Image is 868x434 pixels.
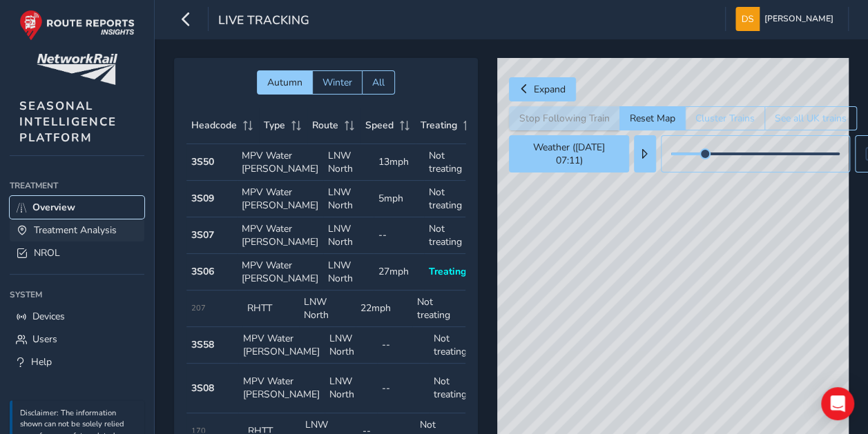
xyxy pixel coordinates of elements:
[685,106,764,130] button: Cluster Trains
[325,327,377,364] td: LNW North
[735,7,838,31] button: [PERSON_NAME]
[191,192,214,205] strong: 3S09
[377,327,430,364] td: --
[31,355,52,368] span: Help
[238,364,325,413] td: MPV Water [PERSON_NAME]
[323,181,374,217] td: LNW North
[323,144,374,181] td: LNW North
[10,219,144,241] a: Treatment Analysis
[10,328,144,351] a: Users
[32,333,57,346] span: Users
[218,12,309,31] span: Live Tracking
[374,217,424,254] td: --
[764,106,857,130] button: See all UK trains
[257,70,312,95] button: Autumn
[10,284,144,305] div: System
[325,364,377,413] td: LNW North
[191,303,206,313] span: 207
[191,265,214,278] strong: 3S06
[374,254,424,290] td: 27mph
[374,144,424,181] td: 13mph
[10,175,144,196] div: Treatment
[429,327,481,364] td: Not treating
[374,181,424,217] td: 5mph
[237,217,323,254] td: MPV Water [PERSON_NAME]
[10,196,144,219] a: Overview
[424,181,474,217] td: Not treating
[267,76,302,89] span: Autumn
[323,254,374,290] td: LNW North
[19,10,135,41] img: rr logo
[365,119,394,132] span: Speed
[191,119,237,132] span: Headcode
[619,106,685,130] button: Reset Map
[34,246,60,259] span: NROL
[238,327,325,364] td: MPV Water [PERSON_NAME]
[429,364,481,413] td: Not treating
[10,241,144,264] a: NROL
[242,290,299,327] td: RHTT
[735,7,760,31] img: diamond-layout
[322,76,352,89] span: Winter
[10,351,144,373] a: Help
[191,155,214,168] strong: 3S50
[191,228,214,241] strong: 3S07
[429,265,466,278] span: Treating
[312,70,362,95] button: Winter
[509,77,576,101] button: Expand
[191,382,214,395] strong: 3S08
[237,181,323,217] td: MPV Water [PERSON_NAME]
[362,70,395,95] button: All
[34,224,117,237] span: Treatment Analysis
[19,98,117,146] span: SEASONAL INTELLIGENCE PLATFORM
[534,83,566,96] span: Expand
[356,290,412,327] td: 22mph
[32,201,75,214] span: Overview
[299,290,356,327] td: LNW North
[764,7,833,31] span: [PERSON_NAME]
[509,135,628,172] button: Weather ([DATE] 07:11)
[424,217,474,254] td: Not treating
[10,305,144,328] a: Devices
[37,54,117,85] img: customer logo
[237,144,323,181] td: MPV Water [PERSON_NAME]
[412,290,469,327] td: Not treating
[237,254,323,290] td: MPV Water [PERSON_NAME]
[264,119,285,132] span: Type
[32,310,65,323] span: Devices
[821,387,854,420] div: Open Intercom Messenger
[377,364,430,413] td: --
[323,217,374,254] td: LNW North
[421,119,457,132] span: Treating
[372,76,385,89] span: All
[191,338,214,351] strong: 3S58
[424,144,474,181] td: Not treating
[312,119,338,132] span: Route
